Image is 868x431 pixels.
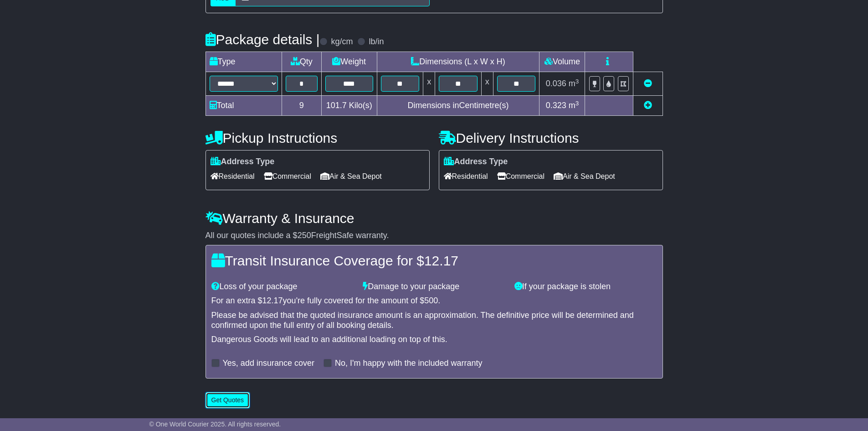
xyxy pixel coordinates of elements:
[205,32,320,47] h4: Package details |
[335,358,483,369] label: No, I'm happy with the included warranty
[377,52,539,72] td: Dimensions (L x W x H)
[569,79,579,88] span: m
[423,72,435,96] td: x
[546,101,566,110] span: 0.323
[424,253,458,268] span: 12.17
[205,96,282,116] td: Total
[497,169,544,183] span: Commercial
[205,211,663,226] h4: Warranty & Insurance
[321,52,377,72] td: Weight
[326,101,347,110] span: 101.7
[510,282,662,292] div: If your package is stolen
[205,392,250,408] button: Get Quotes
[644,101,652,110] a: Add new item
[149,421,281,428] span: © One World Courier 2025. All rights reserved.
[211,169,255,183] span: Residential
[554,169,615,183] span: Air & Sea Depot
[211,335,657,345] div: Dangerous Goods will lead to an additional loading on top of this.
[481,72,493,96] td: x
[575,100,579,107] sup: 3
[282,96,321,116] td: 9
[644,79,652,88] a: Remove this item
[377,96,539,116] td: Dimensions in Centimetre(s)
[439,130,663,145] h4: Delivery Instructions
[207,282,359,292] div: Loss of your package
[331,37,353,47] label: kg/cm
[369,37,384,47] label: lb/in
[282,52,321,72] td: Qty
[211,311,657,330] div: Please be advised that the quoted insurance amount is an approximation. The definitive price will...
[211,296,657,306] div: For an extra $ you're fully covered for the amount of $ .
[569,101,579,110] span: m
[211,157,275,167] label: Address Type
[424,296,438,305] span: 500
[223,358,314,369] label: Yes, add insurance cover
[539,52,585,72] td: Volume
[205,130,430,145] h4: Pickup Instructions
[444,169,488,183] span: Residential
[205,52,282,72] td: Type
[575,78,579,85] sup: 3
[444,157,508,167] label: Address Type
[321,96,377,116] td: Kilo(s)
[546,79,566,88] span: 0.036
[262,296,283,305] span: 12.17
[211,253,657,268] h4: Transit Insurance Coverage for $
[205,231,663,241] div: All our quotes include a $ FreightSafe warranty.
[264,169,311,183] span: Commercial
[358,282,510,292] div: Damage to your package
[298,231,311,240] span: 250
[320,169,382,183] span: Air & Sea Depot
